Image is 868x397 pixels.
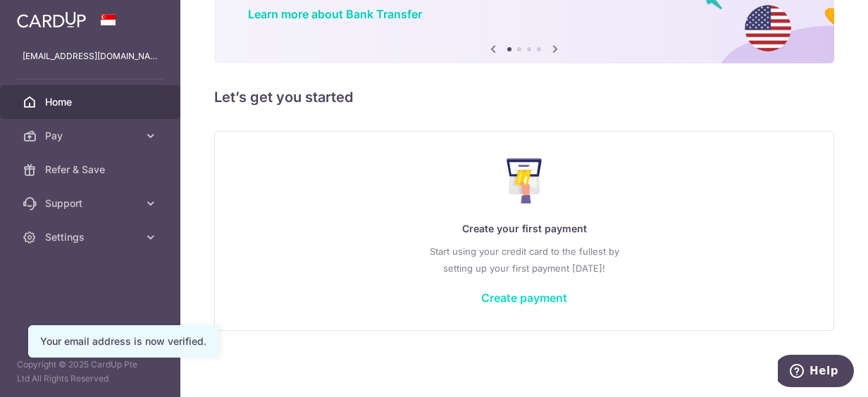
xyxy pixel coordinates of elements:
h5: Let’s get you started [214,86,834,108]
span: Home [45,95,138,109]
span: Settings [45,230,138,244]
span: Pay [45,129,138,143]
img: CardUp [17,11,86,28]
a: Learn more about Bank Transfer [248,7,422,21]
span: Support [45,196,138,210]
div: Your email address is now verified. [40,334,206,348]
p: [EMAIL_ADDRESS][DOMAIN_NAME] [23,49,158,63]
a: Create payment [481,291,567,305]
span: Refer & Save [45,163,138,177]
img: Make Payment [507,158,542,203]
p: Start using your credit card to the fullest by setting up your first payment [DATE]! [243,243,805,277]
iframe: Opens a widget where you can find more information [778,355,854,390]
p: Create your first payment [243,220,805,237]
